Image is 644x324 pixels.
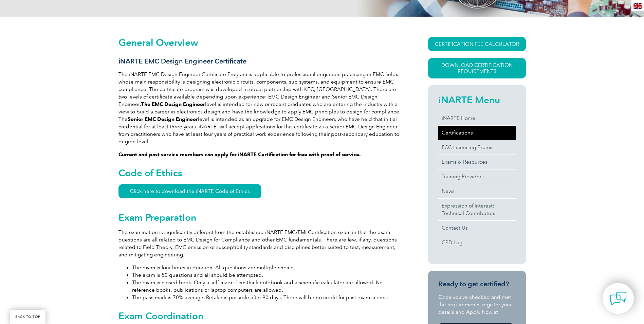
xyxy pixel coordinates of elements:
a: Training Providers [438,169,516,184]
a: Certifications [438,126,516,140]
li: The exam is four hours in duration. All questions are multiple choice. [132,264,404,271]
p: The iNARTE EMC Design Engineer Certificate Program is applicable to professional engineers practi... [118,71,404,145]
a: News [438,184,516,198]
strong: The EMC Design Engineer [141,101,205,107]
a: Download Certification Requirements [428,58,526,78]
a: BACK TO TOP [10,310,45,324]
p: Once you’ve checked and met the requirements, register your details and Apply Now at [438,293,516,316]
img: contact-chat.png [610,290,627,307]
h2: Exam Coordination [118,310,404,321]
a: Exams & Resources [438,155,516,169]
img: en [633,3,642,9]
h3: iNARTE EMC Design Engineer Certificate [118,57,404,66]
a: CPD Log [438,235,516,250]
strong: Current and past service members can apply for iNARTE Certification for free with proof of service. [118,151,361,158]
a: FCC Licensing Exams [438,140,516,155]
a: Click here to download the iNARTE Code of Ethics [118,184,261,198]
h2: iNARTE Menu [438,94,516,105]
a: Expression of Interest:Technical Contributors [438,199,516,220]
li: The exam is closed book. Only a self-made 1cm thick notebook and a scientific calculator are allo... [132,279,404,294]
h2: General Overview [118,37,404,48]
h2: Code of Ethics [118,167,404,178]
h2: Exam Preparation [118,212,404,223]
p: The examination is significantly different from the established iNARTE EMC/EMI Certification exam... [118,229,404,258]
a: Contact Us [438,221,516,235]
li: The exam is 50 questions and all should be attempted. [132,271,404,279]
a: iNARTE Home [438,111,516,125]
li: The pass mark is 70% average. Retake is possible after 90 days. There will be no credit for past ... [132,294,404,301]
strong: Senior EMC Design Engineer [128,116,198,122]
a: CERTIFICATION FEE CALCULATOR [428,37,526,51]
h3: Ready to get certified? [438,280,516,288]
